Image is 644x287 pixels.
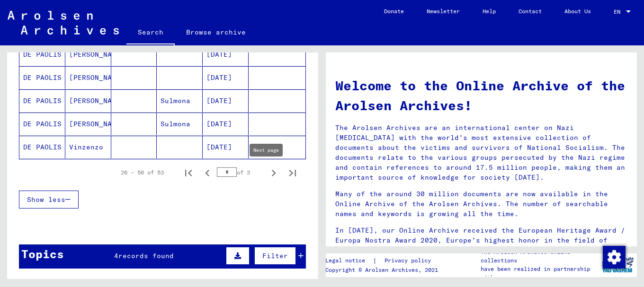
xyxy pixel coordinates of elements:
span: Show less [27,195,65,204]
a: Privacy policy [377,256,442,266]
div: | [325,256,442,266]
mat-cell: [PERSON_NAME] [65,89,111,112]
mat-cell: [DATE] [203,113,249,135]
mat-cell: [DATE] [203,43,249,66]
a: Legal notice [325,256,373,266]
mat-cell: Sulmona [157,113,203,135]
button: First page [179,163,198,182]
p: have been realized in partnership with [481,265,598,282]
mat-cell: [DATE] [203,136,249,158]
a: Search [126,21,175,45]
mat-cell: DE PAOLIS [19,43,65,66]
span: records found [118,252,174,260]
div: Topics [21,245,64,262]
div: of 3 [217,168,264,177]
mat-cell: [DATE] [203,66,249,89]
img: Change consent [603,246,626,269]
mat-cell: DE PAOLIS [19,136,65,158]
button: Last page [283,163,302,182]
p: The Arolsen Archives online collections [481,248,598,265]
mat-cell: DE PAOLIS [19,113,65,135]
mat-cell: DE PAOLIS [19,89,65,112]
mat-cell: [PERSON_NAME] [65,43,111,66]
mat-cell: DE PAOLIS [19,66,65,89]
mat-cell: [PERSON_NAME] [65,113,111,135]
p: In [DATE], our Online Archive received the European Heritage Award / Europa Nostra Award 2020, Eu... [335,226,627,255]
span: EN [614,9,624,15]
h1: Welcome to the Online Archive of the Arolsen Archives! [335,76,627,115]
button: Show less [19,191,79,209]
mat-cell: [PERSON_NAME] [65,66,111,89]
img: yv_logo.png [600,253,635,277]
div: Change consent [602,245,625,268]
button: Filter [254,247,296,265]
p: Many of the around 30 million documents are now available in the Online Archive of the Arolsen Ar... [335,189,627,219]
div: 26 – 50 of 53 [121,168,164,177]
img: Arolsen_neg.svg [8,11,119,35]
button: Previous page [198,163,217,182]
p: The Arolsen Archives are an international center on Nazi [MEDICAL_DATA] with the world’s most ext... [335,123,627,183]
a: Browse archive [175,21,257,43]
button: Next page [264,163,283,182]
mat-cell: [DATE] [203,89,249,112]
span: 4 [114,252,118,260]
mat-cell: Vinzenzo [65,136,111,158]
span: Filter [262,252,288,260]
p: Copyright © Arolsen Archives, 2021 [325,266,442,274]
mat-cell: Sulmona [157,89,203,112]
